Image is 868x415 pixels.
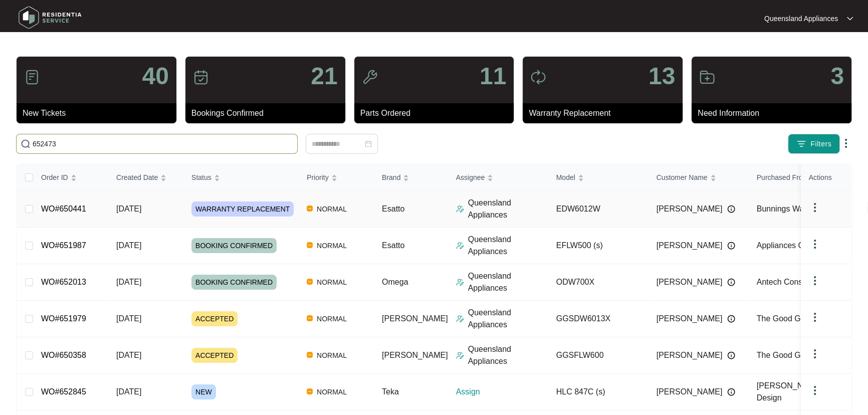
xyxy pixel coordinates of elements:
[307,242,313,248] img: Vercel Logo
[191,275,277,290] span: BOOKING CONFIRMED
[648,164,749,191] th: Customer Name
[116,172,158,183] span: Created Date
[809,201,821,214] img: dropdown arrow
[810,139,831,149] span: Filters
[657,386,723,398] span: [PERSON_NAME]
[191,238,277,253] span: BOOKING CONFIRMED
[41,172,68,183] span: Order ID
[374,164,448,191] th: Brand
[548,337,648,374] td: GGSFLW600
[382,172,400,183] span: Brand
[193,69,209,85] img: icon
[382,278,408,286] span: Omega
[307,205,313,212] img: Vercel Logo
[548,228,648,264] td: EFLW500 (s)
[456,315,464,323] img: Assigner Icon
[530,69,546,85] img: icon
[757,241,821,250] span: Appliances Online
[41,387,86,396] a: WO#652845
[757,351,813,359] span: The Good Guys
[749,164,849,191] th: Purchased From
[468,343,548,367] p: Queensland Appliances
[183,164,299,191] th: Status
[757,381,823,402] span: [PERSON_NAME] Design
[698,107,851,119] p: Need Information
[41,204,86,213] a: WO#650441
[116,241,141,250] span: [DATE]
[456,351,464,359] img: Assigner Icon
[809,348,821,360] img: dropdown arrow
[456,205,464,213] img: Assigner Icon
[548,191,648,228] td: EDW6012W
[727,278,735,286] img: Info icon
[657,349,723,361] span: [PERSON_NAME]
[548,164,648,191] th: Model
[727,351,735,359] img: Info icon
[33,164,108,191] th: Order ID
[529,107,683,119] p: Warranty Replacement
[796,139,806,149] img: filter icon
[24,69,40,85] img: icon
[382,387,399,396] span: Teka
[468,234,548,258] p: Queensland Appliances
[548,301,648,337] td: GGSDW6013X
[757,314,813,323] span: The Good Guys
[456,278,464,286] img: Assigner Icon
[809,275,821,287] img: dropdown arrow
[307,172,329,183] span: Priority
[382,204,404,213] span: Esatto
[21,139,31,149] img: search-icon
[360,107,514,119] p: Parts Ordered
[847,16,853,21] img: dropdown arrow
[191,107,345,119] p: Bookings Confirmed
[307,388,313,394] img: Vercel Logo
[313,276,351,288] span: NORMAL
[727,388,735,396] img: Info icon
[727,205,735,213] img: Info icon
[657,276,723,288] span: [PERSON_NAME]
[657,313,723,325] span: [PERSON_NAME]
[313,313,351,325] span: NORMAL
[556,172,575,183] span: Model
[142,64,168,88] p: 40
[23,107,176,119] p: New Tickets
[757,278,833,286] span: Antech Constructions
[362,69,378,85] img: icon
[480,64,506,88] p: 11
[299,164,374,191] th: Priority
[448,164,548,191] th: Assignee
[313,203,351,215] span: NORMAL
[788,134,840,154] button: filter iconFilters
[727,242,735,250] img: Info icon
[307,352,313,358] img: Vercel Logo
[468,270,548,294] p: Queensland Appliances
[648,64,675,88] p: 13
[41,314,86,323] a: WO#651979
[311,64,337,88] p: 21
[468,307,548,331] p: Queensland Appliances
[41,241,86,250] a: WO#651987
[191,201,294,217] span: WARRANTY REPLACEMENT
[313,386,351,398] span: NORMAL
[116,314,141,323] span: [DATE]
[657,203,723,215] span: [PERSON_NAME]
[456,242,464,250] img: Assigner Icon
[699,69,715,85] img: icon
[313,349,351,361] span: NORMAL
[727,315,735,323] img: Info icon
[191,384,216,399] span: NEW
[191,172,211,183] span: Status
[840,137,852,149] img: dropdown arrow
[456,172,485,183] span: Assignee
[548,264,648,301] td: ODW700X
[764,14,838,24] p: Queensland Appliances
[116,204,141,213] span: [DATE]
[809,384,821,396] img: dropdown arrow
[468,197,548,221] p: Queensland Appliances
[313,240,351,252] span: NORMAL
[382,351,448,359] span: [PERSON_NAME]
[41,351,86,359] a: WO#650358
[307,279,313,285] img: Vercel Logo
[108,164,183,191] th: Created Date
[657,172,708,183] span: Customer Name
